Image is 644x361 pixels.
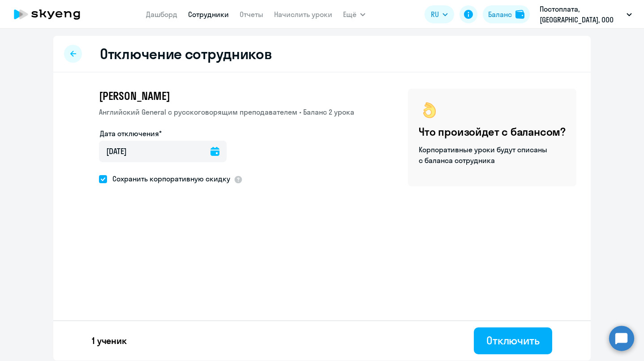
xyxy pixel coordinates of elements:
[274,10,332,19] a: Начислить уроки
[486,333,540,348] div: Отключить
[419,99,440,121] img: ok
[540,4,623,25] p: Постоплата, [GEOGRAPHIC_DATA], ООО
[488,9,512,20] div: Баланс
[425,5,454,23] button: RU
[107,173,230,184] span: Сохранить корпоративную скидку
[483,5,530,23] button: Балансbalance
[515,10,524,19] img: balance
[99,107,354,117] p: Английский General с русскоговорящим преподавателем • Баланс 2 урока
[188,10,229,19] a: Сотрудники
[419,125,566,139] h4: Что произойдет с балансом?
[100,128,162,139] label: Дата отключения*
[100,45,272,63] h2: Отключение сотрудников
[343,5,365,23] button: Ещё
[146,10,177,19] a: Дашборд
[99,141,227,162] input: дд.мм.гггг
[99,89,170,103] span: [PERSON_NAME]
[535,4,636,25] button: Постоплата, [GEOGRAPHIC_DATA], ООО
[419,144,549,166] p: Корпоративные уроки будут списаны с баланса сотрудника
[474,327,552,354] button: Отключить
[343,9,356,20] span: Ещё
[92,335,127,347] p: 1 ученик
[431,9,439,20] span: RU
[240,10,263,19] a: Отчеты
